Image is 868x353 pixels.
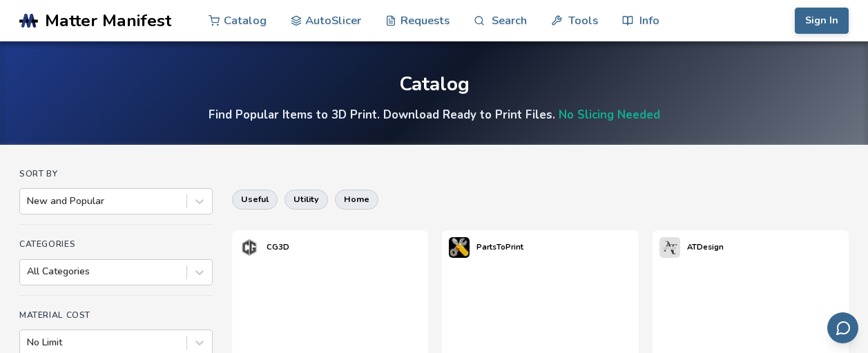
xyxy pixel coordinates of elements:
input: New and Popular [27,196,30,207]
img: CG3D's profile [239,237,260,258]
p: CG3D [267,240,289,254]
input: No Limit [27,337,30,348]
h4: Sort By [19,169,213,179]
div: Catalog [399,74,470,95]
button: Send feedback via email [827,312,858,343]
span: Matter Manifest [45,11,171,30]
a: ATDesign's profileATDesign [653,230,731,265]
p: ATDesign [687,240,724,254]
a: PartsToPrint's profilePartsToPrint [442,230,530,265]
img: ATDesign's profile [659,237,680,258]
button: useful [232,190,278,209]
a: No Slicing Needed [559,107,660,123]
h4: Material Cost [19,310,213,320]
button: home [335,190,378,209]
h4: Find Popular Items to 3D Print. Download Ready to Print Files. [209,107,660,123]
a: CG3D's profileCG3D [232,230,296,265]
button: Sign In [795,8,849,34]
img: PartsToPrint's profile [449,237,470,258]
button: utility [284,190,328,209]
h4: Categories [19,239,213,249]
p: PartsToPrint [476,240,523,254]
input: All Categories [27,266,30,277]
